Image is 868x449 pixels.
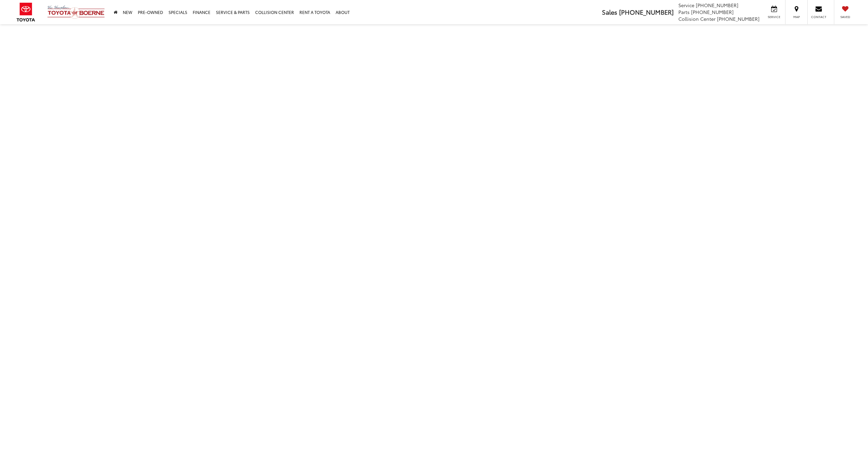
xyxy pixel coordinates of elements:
span: [PHONE_NUMBER] [619,8,674,16]
span: Contact [811,15,826,19]
span: [PHONE_NUMBER] [717,15,760,22]
span: [PHONE_NUMBER] [691,9,734,15]
span: Map [789,15,804,19]
span: [PHONE_NUMBER] [696,2,738,9]
span: Service [678,2,694,9]
span: Collision Center [678,15,716,22]
img: Vic Vaughan Toyota of Boerne [47,5,105,19]
span: Service [766,15,782,19]
span: Saved [838,15,853,19]
span: Sales [602,8,617,16]
span: Parts [678,9,690,15]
